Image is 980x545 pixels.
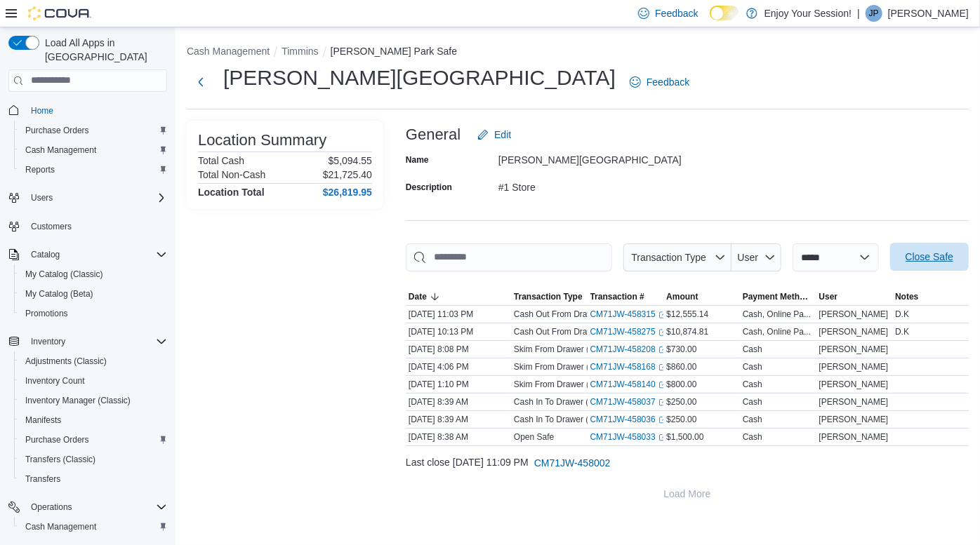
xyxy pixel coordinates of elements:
div: [DATE] 11:03 PM [406,306,511,323]
div: [DATE] 10:13 PM [406,323,511,340]
svg: External link [658,381,667,389]
p: Enjoy Your Session! [764,5,852,22]
span: $800.00 [666,379,696,390]
div: Last close [DATE] 11:09 PM [406,449,969,477]
div: Jesse Prior [866,5,882,22]
button: Edit [472,121,517,149]
span: Manifests [20,412,167,429]
span: My Catalog (Classic) [20,266,167,283]
h3: General [406,126,461,143]
button: Transfers (Classic) [14,450,173,469]
span: User [738,252,759,263]
div: Cash [743,431,762,443]
nav: An example of EuiBreadcrumbs [187,44,969,61]
div: Cash [743,361,762,372]
span: $730.00 [666,344,696,355]
span: Operations [31,502,72,513]
span: JP [869,5,879,22]
a: Transfers [20,471,66,487]
h6: Total Non-Cash [198,169,266,180]
span: Promotions [25,308,68,319]
span: D.K [895,309,909,320]
button: Cash Management [187,46,270,57]
button: Payment Methods [740,288,816,305]
button: Transaction Type [623,243,731,271]
button: Catalog [25,246,65,263]
img: Cova [28,6,91,20]
span: Date [409,291,427,302]
span: CM71JW-458002 [534,456,611,470]
div: Cash [743,344,762,355]
span: Edit [494,128,511,142]
button: Purchase Orders [14,121,173,140]
span: [PERSON_NAME] [819,379,889,390]
svg: External link [658,433,667,442]
p: Skim From Drawer (Alpha Drawer) [514,361,643,372]
a: CM71JW-458033External link [590,431,667,443]
label: Name [406,154,429,166]
div: [DATE] 8:39 AM [406,411,511,428]
h4: Location Total [198,187,265,198]
a: Cash Management [20,518,102,535]
span: Adjustments (Classic) [25,356,107,367]
p: Cash Out From Drawer (Beta Drawer) [514,326,656,337]
span: $10,874.81 [666,326,708,337]
span: Inventory Count [20,372,167,389]
span: Load More [664,487,711,501]
a: Reports [20,161,60,178]
a: Adjustments (Classic) [20,353,112,370]
a: Promotions [20,305,74,322]
span: Feedback [655,6,698,20]
h4: $26,819.95 [323,187,372,198]
button: User [816,288,893,305]
button: Inventory [25,333,71,350]
span: $250.00 [666,414,696,425]
button: Transaction # [588,288,664,305]
div: Cash, Online Pa... [743,326,811,337]
span: Purchase Orders [20,431,167,448]
svg: External link [658,311,667,319]
a: CM71JW-458037External link [590,396,667,408]
button: Users [25,189,58,206]
span: Payment Methods [743,291,814,302]
button: Catalog [3,245,173,264]
div: [PERSON_NAME][GEOGRAPHIC_DATA] [498,149,687,166]
button: Manifests [14,410,173,430]
button: Timmins [282,46,318,57]
span: Users [31,192,53,203]
span: Cash Management [20,518,167,535]
p: | [857,5,860,22]
span: D.K [895,326,909,337]
button: Load More [406,480,969,508]
span: Home [31,105,53,116]
p: Skim From Drawer (Beta Drawer) [514,379,639,390]
span: Transfers (Classic) [25,454,95,465]
a: CM71JW-458140External link [590,379,667,390]
button: Next [187,68,215,96]
span: Inventory Count [25,375,85,386]
input: Dark Mode [710,6,739,20]
label: Description [406,182,452,193]
span: Customers [31,221,72,232]
button: Inventory Manager (Classic) [14,391,173,410]
div: [DATE] 4:06 PM [406,358,511,375]
span: Purchase Orders [20,122,167,139]
span: Inventory [25,333,167,350]
span: Catalog [25,246,167,263]
span: [PERSON_NAME] [819,414,889,425]
p: [PERSON_NAME] [888,5,969,22]
a: CM71JW-458036External link [590,414,667,425]
a: CM71JW-458208External link [590,344,667,355]
span: Feedback [647,75,689,89]
span: Operations [25,499,167,516]
button: Reports [14,160,173,180]
span: Reports [25,164,55,175]
button: Operations [3,497,173,517]
button: Inventory Count [14,371,173,391]
span: Transaction Type [514,291,583,302]
span: Transfers [25,473,60,485]
span: My Catalog (Beta) [20,285,167,302]
span: Transaction # [590,291,644,302]
div: Cash [743,414,762,425]
button: Promotions [14,304,173,323]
